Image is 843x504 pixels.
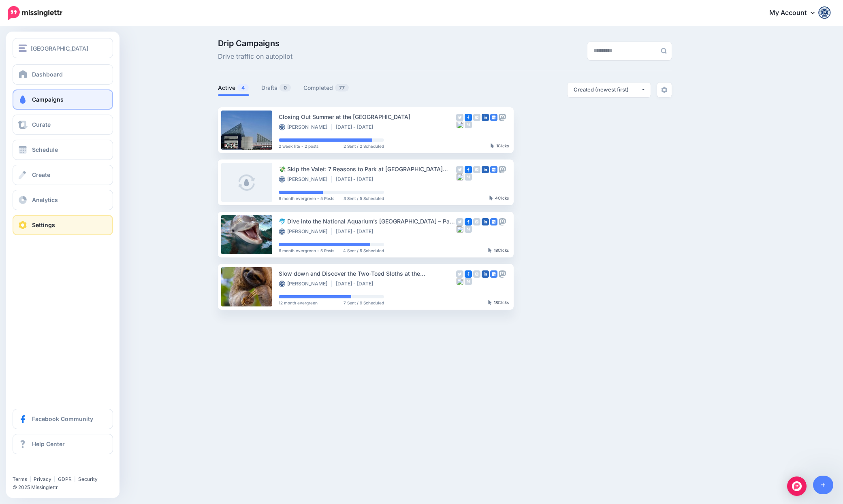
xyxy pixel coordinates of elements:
[488,300,492,305] img: pointer-grey-darker.png
[303,83,349,93] a: Completed77
[490,270,497,278] img: google_business-square.png
[13,89,113,110] a: Campaigns
[456,270,463,278] img: twitter-grey-square.png
[456,225,463,233] img: bluesky-grey-square.png
[336,228,377,235] li: [DATE] - [DATE]
[456,218,463,225] img: twitter-grey-square.png
[343,249,384,253] span: 4 Sent / 5 Scheduled
[32,121,51,128] span: Curate
[482,270,489,278] img: linkedin-square.png
[482,166,489,173] img: linkedin-square.png
[32,96,64,103] span: Campaigns
[488,248,509,253] div: Clicks
[489,196,509,201] div: Clicks
[465,218,472,225] img: facebook-square.png
[13,165,113,185] a: Create
[13,434,113,454] a: Help Center
[279,217,456,226] div: 🐬 Dive into the National Aquarium’s [GEOGRAPHIC_DATA] – Park All Day for Just $18 at [GEOGRAPHIC_...
[13,38,113,58] button: [GEOGRAPHIC_DATA]
[54,476,55,482] span: |
[499,114,506,121] img: mastodon-grey-square.png
[32,171,50,178] span: Create
[661,87,668,93] img: settings-grey.png
[13,215,113,235] a: Settings
[280,84,291,91] span: 0
[465,278,472,285] img: medium-grey-square.png
[30,476,31,482] span: |
[279,301,318,305] span: 12 month evergreen
[494,300,498,305] b: 18
[218,83,249,93] a: Active4
[456,173,463,181] img: bluesky-grey-square.png
[661,48,667,54] img: search-grey-6.png
[279,196,334,200] span: 6 month evergreen - 5 Posts
[13,476,27,482] a: Terms
[336,281,377,287] li: [DATE] - [DATE]
[336,176,377,183] li: [DATE] - [DATE]
[490,114,497,121] img: google_business-square.png
[490,166,497,173] img: google_business-square.png
[473,166,480,173] img: instagram-grey-square.png
[488,300,509,305] div: Clicks
[279,176,332,183] li: [PERSON_NAME]
[456,114,463,121] img: twitter-grey-square.png
[13,115,113,135] a: Curate
[13,464,75,472] iframe: Twitter Follow Button
[19,45,27,52] img: menu.png
[465,225,472,233] img: medium-grey-square.png
[494,248,498,253] b: 18
[336,124,377,130] li: [DATE] - [DATE]
[465,166,472,173] img: facebook-square.png
[473,114,480,121] img: instagram-grey-square.png
[13,64,113,85] a: Dashboard
[279,269,456,278] div: Slow down and Discover the Two-Toed Sloths at the [GEOGRAPHIC_DATA]!
[279,164,456,174] div: 💸 Skip the Valet: 7 Reasons to Park at [GEOGRAPHIC_DATA] Near [GEOGRAPHIC_DATA] Hotels
[74,476,76,482] span: |
[465,270,472,278] img: facebook-square.png
[473,218,480,225] img: instagram-grey-square.png
[279,124,332,130] li: [PERSON_NAME]
[32,221,55,228] span: Settings
[490,218,497,225] img: google_business-square.png
[473,270,480,278] img: instagram-grey-square.png
[495,196,498,200] b: 4
[482,114,489,121] img: linkedin-square.png
[279,281,332,287] li: [PERSON_NAME]
[465,114,472,121] img: facebook-square.png
[499,166,506,173] img: mastodon-grey-square.png
[8,6,62,20] img: Missinglettr
[32,415,93,422] span: Facebook Community
[574,86,641,94] div: Created (newest first)
[465,121,472,128] img: medium-grey-square.png
[32,146,58,153] span: Schedule
[488,248,492,253] img: pointer-grey-darker.png
[261,83,291,93] a: Drafts0
[568,83,651,97] button: Created (newest first)
[279,144,318,148] span: 2 week lite - 2 posts
[32,440,65,447] span: Help Center
[787,476,807,496] div: Open Intercom Messenger
[218,39,292,47] span: Drip Campaigns
[344,301,384,305] span: 7 Sent / 9 Scheduled
[32,196,58,203] span: Analytics
[32,71,63,78] span: Dashboard
[31,44,88,53] span: [GEOGRAPHIC_DATA]
[491,143,494,148] img: pointer-grey-darker.png
[335,84,349,91] span: 77
[499,218,506,225] img: mastodon-grey-square.png
[761,3,831,23] a: My Account
[482,218,489,225] img: linkedin-square.png
[456,121,463,128] img: bluesky-grey-square.png
[279,249,334,253] span: 6 month evergreen - 5 Posts
[218,51,292,62] span: Drive traffic on autopilot
[491,144,509,149] div: Clicks
[279,228,332,235] li: [PERSON_NAME]
[456,278,463,285] img: bluesky-grey-square.png
[13,190,113,210] a: Analytics
[58,476,72,482] a: GDPR
[344,144,384,148] span: 2 Sent / 2 Scheduled
[78,476,98,482] a: Security
[237,84,249,91] span: 4
[344,196,384,200] span: 3 Sent / 5 Scheduled
[465,173,472,181] img: medium-grey-square.png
